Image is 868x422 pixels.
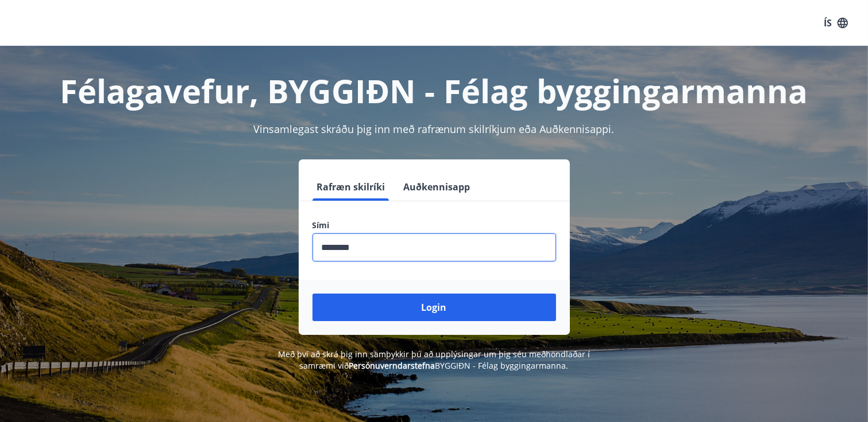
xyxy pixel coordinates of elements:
button: ÍS [817,13,854,33]
label: Sími [313,220,556,231]
a: Persónuverndarstefna [349,360,435,371]
span: Vinsamlegast skráðu þig inn með rafrænum skilríkjum eða Auðkennisappi. [254,122,615,136]
button: Auðkennisapp [399,173,475,201]
button: Rafræn skilríki [313,173,390,201]
span: Með því að skrá þig inn samþykkir þú að upplýsingar um þig séu meðhöndlaðar í samræmi við BYGGIÐN... [278,349,590,371]
button: Login [313,294,556,321]
h1: Félagavefur, BYGGIÐN - Félag byggingarmanna [34,69,834,112]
